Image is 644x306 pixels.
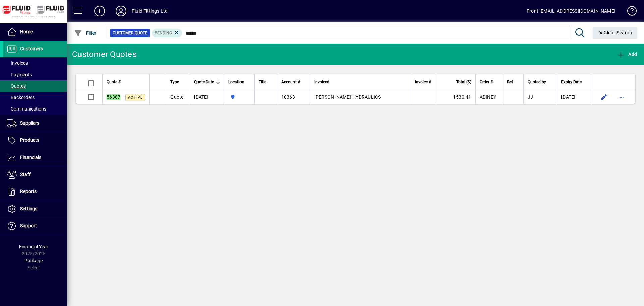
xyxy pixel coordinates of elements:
span: Customers [20,46,43,51]
span: Active [128,95,143,100]
span: Invoices [7,60,28,66]
a: Communications [3,103,67,115]
span: Suppliers [20,120,39,126]
button: Filter [72,27,98,39]
button: Profile [110,5,132,17]
span: Payments [7,72,32,77]
span: AUCKLAND [228,93,250,101]
a: Knowledge Base [622,1,636,23]
span: 10363 [281,94,295,100]
div: Ref [507,78,519,86]
a: Payments [3,69,67,80]
a: Quotes [3,80,67,92]
span: Title [259,78,266,86]
div: Order # [480,78,499,86]
mat-chip: Pending Status: Pending [152,29,182,37]
td: [DATE] [190,90,224,104]
div: Front [EMAIL_ADDRESS][DOMAIN_NAME] [527,6,615,16]
a: Products [3,132,67,149]
div: Expiry Date [561,78,588,86]
span: Quote # [107,78,121,86]
div: Quoted by [528,78,553,86]
a: Suppliers [3,115,67,132]
div: Quote # [107,78,145,86]
span: ADINEY [480,94,496,100]
span: Total ($) [456,78,471,86]
span: Communications [7,106,46,112]
span: Package [24,258,43,263]
td: 1530.41 [435,90,475,104]
span: Quote [170,94,183,100]
em: 56387 [107,94,120,100]
span: Financials [20,155,41,160]
span: Quoted by [528,78,546,86]
a: Reports [3,183,67,200]
div: Account # [281,78,306,86]
button: Add [89,5,110,17]
span: Clear Search [598,30,632,35]
span: Reports [20,189,37,194]
span: Location [228,78,244,86]
a: Staff [3,166,67,183]
div: Quote Date [194,78,220,86]
a: Backorders [3,92,67,103]
span: Expiry Date [561,78,582,86]
span: Invoiced [314,78,329,86]
a: Invoices [3,57,67,69]
div: Title [259,78,273,86]
span: Quotes [7,83,26,89]
span: Customer Quote [113,30,147,36]
span: Quote Date [194,78,214,86]
span: Settings [20,206,37,211]
div: Fluid Fittings Ltd [132,6,168,16]
div: Customer Quotes [72,49,137,60]
span: Support [20,223,37,228]
span: Filter [74,30,97,36]
span: Products [20,137,39,143]
span: Pending [155,31,172,35]
a: Home [3,24,67,40]
a: Settings [3,201,67,217]
button: Edit [599,92,609,102]
span: JJ [528,94,533,100]
td: [DATE] [557,90,592,104]
span: Invoice # [415,78,431,86]
span: Ref [507,78,513,86]
div: Invoiced [314,78,407,86]
button: Clear [593,27,638,39]
span: [PERSON_NAME] HYDRAULICS [314,94,381,100]
span: Financial Year [19,244,48,249]
button: More options [616,92,627,102]
div: Location [228,78,250,86]
span: Order # [480,78,493,86]
span: Staff [20,172,31,177]
a: Financials [3,149,67,166]
span: Home [20,29,33,34]
span: Type [170,78,179,86]
a: Support [3,218,67,234]
button: Add [615,48,639,60]
span: Account # [281,78,300,86]
span: Add [617,52,637,57]
span: Backorders [7,95,35,100]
